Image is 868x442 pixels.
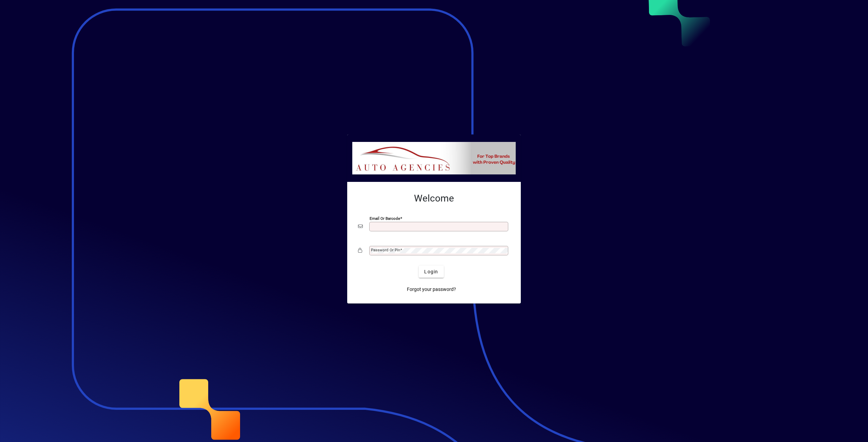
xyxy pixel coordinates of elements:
[424,268,438,275] span: Login
[358,193,510,204] h2: Welcome
[371,248,400,252] mat-label: Password or Pin
[419,266,443,278] button: Login
[370,216,400,221] mat-label: Email or Barcode
[404,283,459,295] a: Forgot your password?
[407,286,456,293] span: Forgot your password?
